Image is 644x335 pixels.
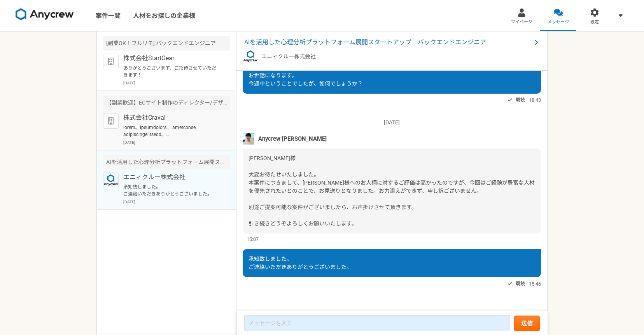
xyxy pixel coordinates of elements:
[103,155,230,169] div: AIを活用した心理分析プラットフォーム展開スタートアップ バックエンドエンジニア
[516,279,525,288] span: 既読
[514,316,540,331] button: 送信
[529,96,541,104] span: 18:43
[123,140,230,145] p: [DATE]
[244,38,532,47] span: AIを活用した心理分析プラットフォーム展開スタートアップ バックエンドエンジニア
[123,54,219,63] p: 株式会社StartGear
[123,173,219,182] p: エニィクルー株式会社
[123,65,219,79] p: ありがとうございます、ご招待させていただきます！
[258,134,327,143] span: Anycrew [PERSON_NAME]
[248,72,363,87] span: お世話になります。 今週中ということでしたが、如何でしょうか？
[248,155,535,227] span: [PERSON_NAME]様 大変お待たせいたしました。 本案件につきまして、[PERSON_NAME]様へのお人柄に対するご評価は高かったのですが、今回はご経験が豊富な人材を優先されたいとのこ...
[511,19,532,25] span: マイページ
[103,173,119,188] img: logo_text_blue_01.png
[123,113,219,122] p: 株式会社Craval
[103,113,119,129] img: default_org_logo-42cde973f59100197ec2c8e796e4974ac8490bb5b08a0eb061ff975e4574aa76.png
[103,96,230,110] div: 【副業歓迎】ECサイト制作のディレクター/デザイナー/コーダーを募集
[590,19,599,25] span: 設定
[243,133,254,145] img: %E3%83%95%E3%82%9A%E3%83%AD%E3%83%95%E3%82%A3%E3%83%BC%E3%83%AB%E7%94%BB%E5%83%8F%E3%81%AE%E3%82%...
[243,49,258,64] img: logo_text_blue_01.png
[16,8,74,21] img: 8DqYSo04kwAAAAASUVORK5CYII=
[103,54,119,69] img: default_org_logo-42cde973f59100197ec2c8e796e4974ac8490bb5b08a0eb061ff975e4574aa76.png
[123,124,219,138] p: lorem。ipsumdolorsi。ametconse。 adipiscingelitsedd。 【ei0】tempor（in、utlab）et ■ dolo ma: ALIquaenimad...
[123,80,230,86] p: [DATE]
[516,95,525,105] span: 既読
[123,199,230,205] p: [DATE]
[248,256,352,270] span: 承知致しました。 ご連絡いただきありがとうございました。
[247,236,259,243] span: 15:07
[103,36,230,51] div: [副業OK！フルリモ] バックエンドエンジニア
[529,280,541,288] span: 15:46
[548,19,569,25] span: メッセージ
[243,119,541,127] p: [DATE]
[261,52,316,61] p: エニィクルー株式会社
[123,183,219,197] p: 承知致しました。 ご連絡いただきありがとうございました。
